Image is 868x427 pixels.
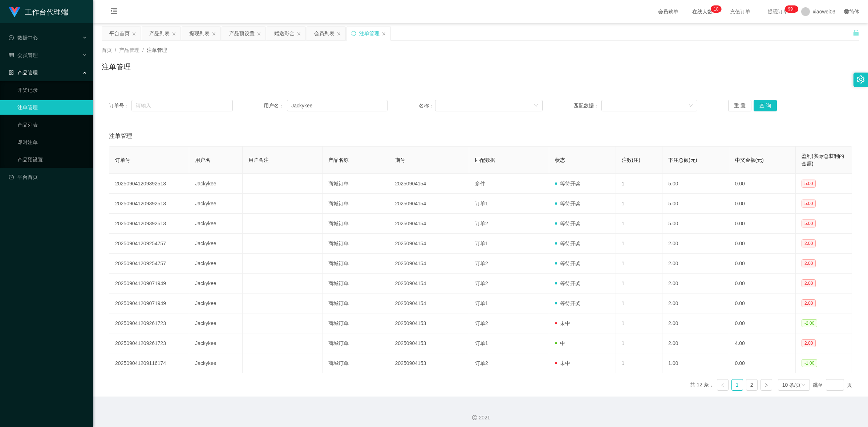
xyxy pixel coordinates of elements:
[119,47,139,53] span: 产品管理
[323,234,389,254] td: 商城订单
[802,200,816,208] span: 5.00
[555,340,565,346] span: 中
[616,353,662,373] td: 1
[729,274,796,293] td: 0.00
[109,194,189,214] td: 202509041209392513
[802,219,816,227] span: 5.00
[323,274,389,293] td: 商城订单
[337,32,341,36] i: 图标: close
[142,47,144,53] span: /
[662,293,729,313] td: 2.00
[475,320,488,326] span: 订单2
[735,157,764,163] span: 中奖金额(元)
[109,174,189,194] td: 202509041209392513
[662,353,729,373] td: 1.00
[802,299,816,307] span: 2.00
[475,360,488,366] span: 订单2
[472,415,477,420] i: 图标: copyright
[729,194,796,214] td: 0.00
[731,379,743,391] li: 1
[115,47,116,53] span: /
[323,333,389,353] td: 商城订单
[475,241,488,246] span: 订单1
[616,214,662,234] td: 1
[323,214,389,234] td: 商城订单
[195,157,210,163] span: 用户名
[389,214,469,234] td: 20250904154
[109,102,131,110] span: 订单号：
[555,181,580,186] span: 等待开奖
[616,174,662,194] td: 1
[323,293,389,313] td: 商城订单
[109,333,189,353] td: 202509041209261723
[802,279,816,287] span: 2.00
[9,70,38,75] span: 产品管理
[802,359,817,367] span: -1.00
[690,379,714,391] li: 共 12 条，
[475,260,488,266] span: 订单2
[728,100,751,111] button: 重 置
[287,100,388,111] input: 请输入
[616,194,662,214] td: 1
[323,313,389,333] td: 商城订单
[9,170,87,184] a: 图标: dashboard平台首页
[17,152,87,167] a: 产品预设置
[189,274,243,293] td: Jackykee
[17,118,87,132] a: 产品列表
[844,9,849,14] i: 图标: global
[109,234,189,254] td: 202509041209254757
[729,313,796,333] td: 0.00
[109,353,189,373] td: 202509041209116174
[555,320,570,326] span: 未中
[555,157,565,163] span: 状态
[721,383,725,387] i: 图标: left
[189,194,243,214] td: Jackykee
[668,157,697,163] span: 下注总额(元)
[760,379,772,391] li: 下一页
[764,383,768,387] i: 图标: right
[102,0,126,24] i: 图标: menu-fold
[17,83,87,97] a: 开奖记录
[257,32,261,36] i: 图标: close
[616,234,662,254] td: 1
[662,254,729,274] td: 2.00
[555,300,580,306] span: 等待开奖
[729,234,796,254] td: 0.00
[662,333,729,353] td: 2.00
[323,353,389,373] td: 商城订单
[802,153,844,167] span: 盈利(实际总获利的金额)
[102,47,112,53] span: 首页
[212,32,216,36] i: 图标: close
[555,241,580,246] span: 等待开奖
[716,5,719,13] p: 8
[102,61,131,72] h1: 注单管理
[389,333,469,353] td: 20250904153
[147,47,167,53] span: 注单管理
[323,254,389,274] td: 商城订单
[475,280,488,286] span: 订单2
[109,26,130,40] div: 平台首页
[189,174,243,194] td: Jackykee
[662,174,729,194] td: 5.00
[802,339,816,347] span: 2.00
[189,234,243,254] td: Jackykee
[801,383,806,388] i: 图标: down
[248,157,269,163] span: 用户备注
[359,26,380,40] div: 注单管理
[17,135,87,149] a: 即时注单
[573,102,601,110] span: 匹配数据：
[109,254,189,274] td: 202509041209254757
[689,103,693,108] i: 图标: down
[662,234,729,254] td: 2.00
[419,102,435,110] span: 名称：
[109,214,189,234] td: 202509041209392513
[351,31,356,36] i: 图标: sync
[555,221,580,226] span: 等待开奖
[662,274,729,293] td: 2.00
[475,157,495,163] span: 匹配数据
[109,132,132,140] span: 注单管理
[802,180,816,188] span: 5.00
[475,201,488,206] span: 订单1
[9,53,14,58] i: 图标: table
[9,7,20,17] img: logo.9652507e.png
